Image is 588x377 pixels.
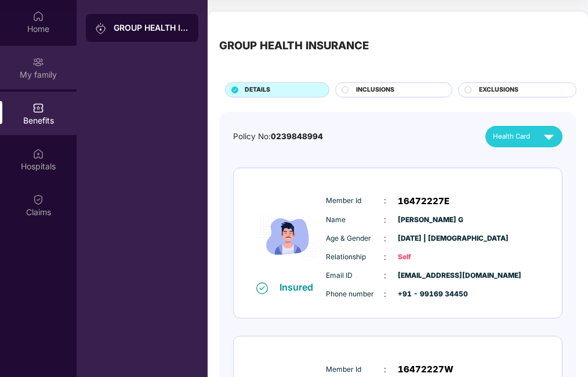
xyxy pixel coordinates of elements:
[398,270,456,281] span: [EMAIL_ADDRESS][DOMAIN_NAME]
[398,215,456,226] span: [PERSON_NAME] G
[384,288,386,300] span: :
[326,270,384,281] span: Email ID
[384,363,386,376] span: :
[256,282,268,294] img: svg+xml;base64,PHN2ZyB4bWxucz0iaHR0cDovL3d3dy53My5vcmcvMjAwMC9zdmciIHdpZHRoPSIxNiIgaGVpZ2h0PSIxNi...
[384,269,386,282] span: :
[326,215,384,226] span: Name
[398,252,456,263] span: Self
[398,233,456,244] span: [DATE] | [DEMOGRAPHIC_DATA]
[384,232,386,245] span: :
[245,85,270,95] span: DETAILS
[398,362,453,376] span: 16472227W
[326,289,384,300] span: Phone number
[32,194,44,205] img: svg+xml;base64,PHN2ZyBpZD0iQ2xhaW0iIHhtbG5zPSJodHRwOi8vd3d3LnczLm9yZy8yMDAwL3N2ZyIgd2lkdGg9IjIwIi...
[233,130,323,143] div: Policy No:
[384,194,386,207] span: :
[32,148,44,159] img: svg+xml;base64,PHN2ZyBpZD0iSG9zcGl0YWxzIiB4bWxucz0iaHR0cDovL3d3dy53My5vcmcvMjAwMC9zdmciIHdpZHRoPS...
[326,233,384,244] span: Age & Gender
[32,10,44,22] img: svg+xml;base64,PHN2ZyBpZD0iSG9tZSIgeG1sbnM9Imh0dHA6Ly93d3cudzMub3JnLzIwMDAvc3ZnIiB3aWR0aD0iMjAiIG...
[485,126,562,147] button: Health Card
[384,213,386,226] span: :
[219,37,369,54] div: GROUP HEALTH INSURANCE
[398,289,456,300] span: +91 - 99169 34450
[479,85,518,95] span: EXCLUSIONS
[280,281,320,293] div: Insured
[356,85,394,95] span: INCLUSIONS
[114,22,189,34] div: GROUP HEALTH INSURANCE
[271,132,323,141] span: 0239848994
[326,252,384,263] span: Relationship
[32,56,44,68] img: svg+xml;base64,PHN2ZyB3aWR0aD0iMjAiIGhlaWdodD0iMjAiIHZpZXdCb3g9IjAgMCAyMCAyMCIgZmlsbD0ibm9uZSIgeG...
[253,192,323,281] img: icon
[384,251,386,263] span: :
[398,194,449,208] span: 16472227E
[539,126,559,147] img: svg+xml;base64,PHN2ZyB4bWxucz0iaHR0cDovL3d3dy53My5vcmcvMjAwMC9zdmciIHZpZXdCb3g9IjAgMCAyNCAyNCIgd2...
[326,195,384,206] span: Member Id
[95,23,107,34] img: svg+xml;base64,PHN2ZyB3aWR0aD0iMjAiIGhlaWdodD0iMjAiIHZpZXdCb3g9IjAgMCAyMCAyMCIgZmlsbD0ibm9uZSIgeG...
[32,102,44,114] img: svg+xml;base64,PHN2ZyBpZD0iQmVuZWZpdHMiIHhtbG5zPSJodHRwOi8vd3d3LnczLm9yZy8yMDAwL3N2ZyIgd2lkdGg9Ij...
[326,364,384,375] span: Member Id
[493,131,530,142] span: Health Card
